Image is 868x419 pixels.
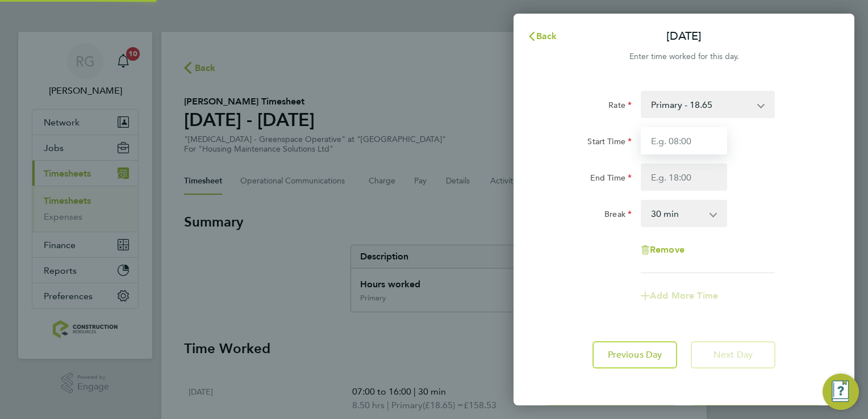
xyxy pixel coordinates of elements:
input: E.g. 18:00 [641,164,727,191]
div: Enter time worked for this day. [514,50,854,64]
label: End Time [590,173,632,186]
span: Back [536,31,557,41]
button: Engage Resource Center [823,374,859,410]
span: Remove [650,244,685,255]
label: Break [604,209,632,223]
button: Remove [641,245,685,254]
input: E.g. 08:00 [641,127,727,154]
label: Rate [608,100,632,114]
button: Back [516,25,569,48]
label: Start Time [587,136,632,150]
span: Previous Day [608,349,662,361]
p: [DATE] [666,28,702,44]
button: Previous Day [592,341,677,368]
